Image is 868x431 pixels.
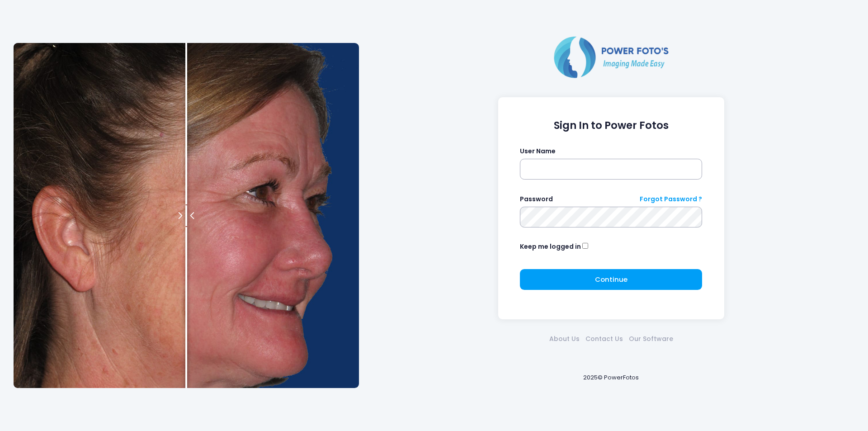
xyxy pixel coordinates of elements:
[520,242,581,251] label: Keep me logged in
[368,358,854,397] div: 2025© PowerFotos
[520,147,556,156] label: User Name
[520,269,702,290] button: Continue
[595,275,627,284] span: Continue
[582,334,626,344] a: Contact Us
[626,334,676,344] a: Our Software
[640,194,702,204] a: Forgot Password ?
[520,119,702,132] h1: Sign In to Power Fotos
[550,34,672,80] img: Logo
[520,194,553,204] label: Password
[546,334,582,344] a: About Us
